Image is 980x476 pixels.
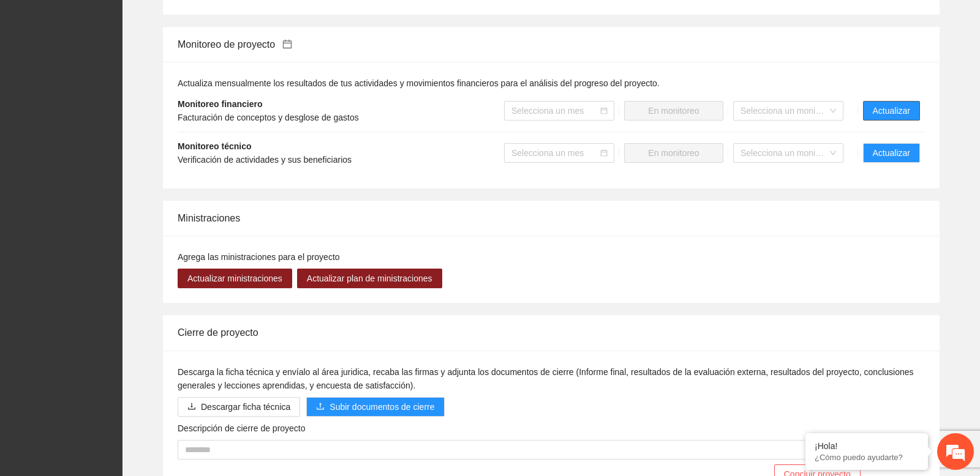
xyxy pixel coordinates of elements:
[178,440,925,459] textarea: Descripción de cierre de proyecto
[187,272,282,285] span: Actualizar ministraciones
[178,367,914,390] span: Descarga la ficha técnica y envíalo al área juridica, recaba las firmas y adjunta los documentos ...
[306,397,444,417] button: uploadSubir documentos de cierre
[178,315,925,350] div: Cierre de proyecto
[178,252,340,262] span: Agrega las ministraciones para el proyecto
[873,146,910,160] span: Actualizar
[316,402,325,412] span: upload
[201,400,290,414] span: Descargar ficha técnica
[178,99,262,109] strong: Monitoreo financiero
[330,400,434,414] span: Subir documentos de cierre
[815,441,919,451] div: ¡Hola!
[297,269,442,288] button: Actualizar plan de ministraciones
[178,397,300,417] button: downloadDescargar ficha técnica
[201,6,230,35] div: Minimizar ventana de chat en vivo
[64,62,206,78] div: Chatee con nosotros ahora
[178,113,359,122] span: Facturación de conceptos y desglose de gastos
[297,273,442,283] a: Actualizar plan de ministraciones
[6,334,233,377] textarea: Escriba su mensaje y pulse “Intro”
[178,422,306,435] label: Descripción de cierre de proyecto
[178,201,925,236] div: Ministraciones
[178,269,292,288] button: Actualizar ministraciones
[863,101,920,121] button: Actualizar
[178,155,352,165] span: Verificación de actividades y sus beneficiarios
[815,453,919,462] p: ¿Cómo puedo ayudarte?
[187,402,196,412] span: download
[307,272,432,285] span: Actualizar plan de ministraciones
[275,39,292,50] a: calendar
[71,163,169,287] span: Estamos en línea.
[178,78,660,88] span: Actualiza mensualmente los resultados de tus actividades y movimientos financieros para el anális...
[178,273,292,283] a: Actualizar ministraciones
[600,107,608,114] span: calendar
[178,141,252,151] strong: Monitoreo técnico
[178,402,300,412] a: downloadDescargar ficha técnica
[873,104,910,117] span: Actualizar
[282,39,292,49] span: calendar
[863,143,920,163] button: Actualizar
[178,27,925,62] div: Monitoreo de proyecto
[600,149,608,157] span: calendar
[306,402,444,412] span: uploadSubir documentos de cierre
